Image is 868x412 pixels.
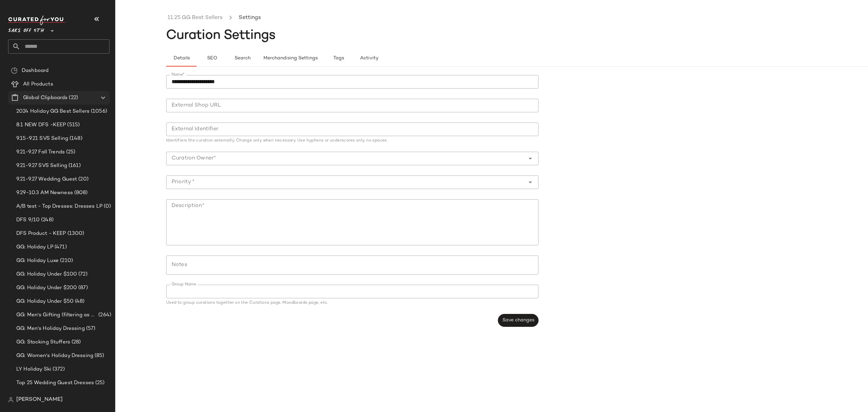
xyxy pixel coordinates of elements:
span: (57) [85,325,96,333]
span: (0) [102,203,111,210]
span: Tags [333,56,344,61]
span: Top Wedding [16,393,49,400]
span: DFS 9/10 [16,216,40,224]
span: (25) [94,379,105,387]
span: GG: Women's Holiday Dressing [16,352,93,360]
span: Details [173,56,190,61]
span: GG: Men's Holiday Dressing [16,325,85,333]
span: GG: Holiday LP [16,243,53,251]
span: (0) [49,393,57,400]
span: 8.1 NEW DFS -KEEP [16,121,66,129]
span: DFS Product - KEEP [16,230,66,238]
span: (808) [73,189,88,197]
li: Settings [237,14,262,22]
span: Top 25 Wedding Guest Dresses [16,379,94,387]
span: (264) [97,311,111,319]
span: (85) [93,352,104,360]
span: Curation Settings [166,29,276,42]
span: A/B test - Top Dresses: Dresses LP [16,203,102,210]
span: (1300) [66,230,84,238]
span: 9.15-9.21 SVS Selling [16,135,68,143]
span: LY Holiday Ski [16,366,51,373]
span: Merchandising Settings [263,56,318,61]
span: Save changes [502,318,534,323]
span: (161) [67,162,81,170]
span: 9.29-10.3 AM Newness [16,189,73,197]
span: GG: Holiday Luxe [16,257,59,265]
span: [PERSON_NAME] [16,396,63,404]
a: 11.25 GG Best Sellers [167,14,222,22]
div: Used to group curations together on the Curations page, Moodboards page, etc. [166,301,538,305]
span: (48) [74,298,85,305]
span: Saks OFF 5TH [8,23,44,35]
span: 9.21-9.27 Wedding Guest [16,175,77,183]
span: (20) [77,175,88,183]
span: Global Clipboards [23,94,67,102]
span: All Products [23,80,53,88]
span: Activity [360,56,378,61]
span: 9.21-9.27 Fall Trends [16,148,65,156]
span: (72) [77,270,87,278]
img: svg%3e [11,67,18,74]
span: Dashboard [22,67,48,75]
span: (515) [66,121,80,129]
span: GG: Stocking Stuffers [16,338,70,346]
span: (22) [67,94,78,102]
span: (148) [68,135,82,143]
span: (248) [40,216,54,224]
span: (471) [53,243,67,251]
span: 2024 Holiday GG Best Sellers [16,108,90,115]
img: svg%3e [8,397,14,402]
span: (87) [77,284,88,292]
span: (210) [59,257,73,265]
button: Save changes [498,314,538,327]
i: Open [526,154,534,163]
span: GG: Holiday Under $50 [16,298,74,305]
span: GG: Men's Gifting (filtering as women's) [16,311,97,319]
span: (372) [51,366,65,373]
span: (25) [65,148,76,156]
span: SEO [206,56,217,61]
span: 9.21-9.27 SVS Selling [16,162,67,170]
span: (28) [70,338,81,346]
span: (1056) [90,108,107,115]
img: cfy_white_logo.C9jOOHJF.svg [8,16,66,25]
div: Identifiers the curation externally. Change only when necessary. Use hyphens or underscores only,... [166,139,538,143]
i: Open [526,178,534,186]
span: GG: Holiday Under $100 [16,270,77,278]
span: GG: Holiday Under $200 [16,284,77,292]
span: Search [234,56,251,61]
